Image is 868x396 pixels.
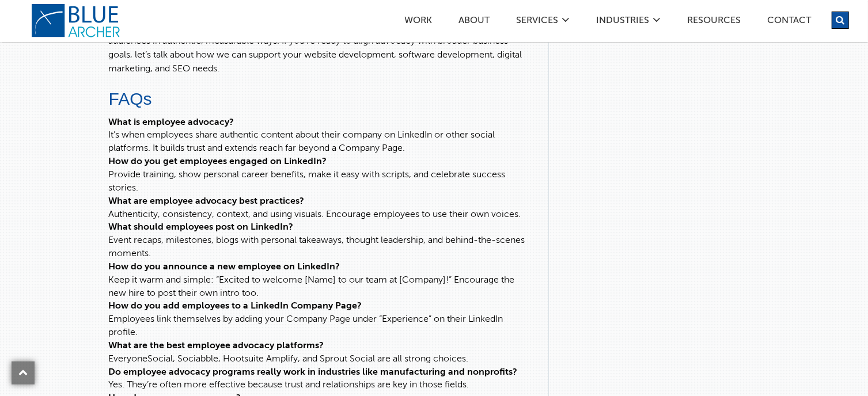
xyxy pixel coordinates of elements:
[516,16,559,28] a: SERVICES
[108,221,531,234] dt: What should employees post on LinkedIn?
[108,313,531,340] dd: Employees link themselves by adding your Company Page under “Experience” on their LinkedIn profile.
[108,234,531,261] dd: Event recaps, milestones, blogs with personal takeaways, thought leadership, and behind-the-scene...
[108,116,531,130] dt: What is employee advocacy?
[458,16,491,28] a: ABOUT
[108,90,531,108] h2: FAQs
[767,16,812,28] a: Contact
[108,195,531,208] dt: What are employee advocacy best practices?
[108,353,531,366] dd: EveryoneSocial, Sociabble, Hootsuite Amplify, and Sprout Social are all strong choices.
[108,208,531,222] dd: Authenticity, consistency, context, and using visuals. Encourage employees to use their own voices.
[108,129,531,155] dd: It’s when employees share authentic content about their company on LinkedIn or other social platf...
[108,155,531,169] dt: How do you get employees engaged on LinkedIn?
[108,379,531,392] dd: Yes. They’re often more effective because trust and relationships are key in those fields.
[687,16,742,28] a: Resources
[108,274,531,300] dd: Keep it warm and simple: “Excited to welcome [Name] to our team at [Company]!” Encourage the new ...
[108,300,531,313] dt: How do you add employees to a LinkedIn Company Page?
[108,21,531,76] p: We’ve spent decades helping B2B companies, nonprofits, and manufacturers connect with their audie...
[596,16,650,28] a: Industries
[108,340,531,353] dt: What are the best employee advocacy platforms?
[108,366,531,379] dt: Do employee advocacy programs really work in industries like manufacturing and nonprofits?
[31,3,123,38] a: logo
[404,16,433,28] a: Work
[108,169,531,195] dd: Provide training, show personal career benefits, make it easy with scripts, and celebrate success...
[108,261,531,274] dt: How do you announce a new employee on LinkedIn?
